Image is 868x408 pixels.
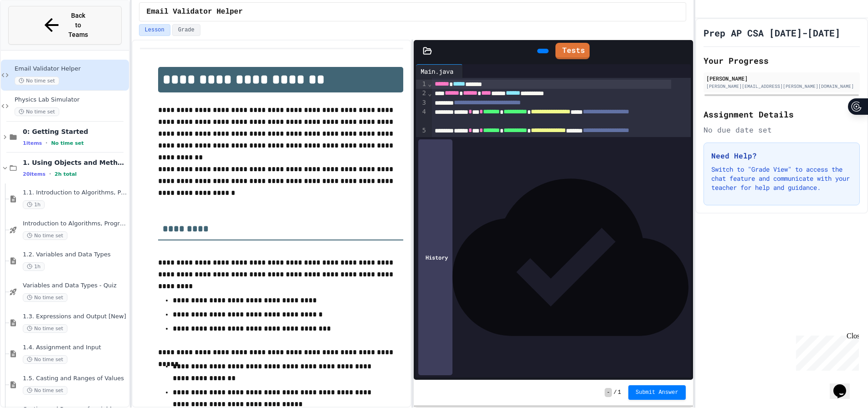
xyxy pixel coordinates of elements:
span: 1. Using Objects and Methods [23,158,127,167]
div: Chat with us now!Close [4,4,63,58]
h3: Need Help? [711,150,852,161]
span: 1.4. Assignment and Input [23,344,127,352]
span: 1h [23,262,45,271]
button: Grade [172,24,200,36]
h2: Your Progress [704,54,860,67]
div: [PERSON_NAME] [706,74,857,82]
span: Fold line [427,90,432,97]
span: Introduction to Algorithms, Programming, and Compilers [23,220,127,228]
span: Back to Teams [67,11,89,40]
span: 1.1. Introduction to Algorithms, Programming, and Compilers [23,189,127,197]
span: No time set [23,324,67,333]
h2: Assignment Details [704,108,860,121]
span: • [49,170,51,178]
button: Back to Teams [8,6,122,45]
span: No time set [15,107,59,116]
span: No time set [23,355,67,364]
span: Email Validator Helper [15,65,127,73]
div: Main.java [416,66,458,76]
span: Submit Answer [636,389,678,396]
button: Lesson [139,24,170,36]
span: 2h total [55,171,77,177]
span: 1.5. Casting and Ranges of Values [23,375,127,382]
span: 0: Getting Started [23,127,127,136]
span: 1 items [23,140,42,146]
span: No time set [23,386,67,395]
span: No time set [51,140,84,146]
button: Submit Answer [628,385,686,400]
h1: Prep AP CSA [DATE]-[DATE] [704,26,840,39]
span: No time set [23,293,67,302]
iframe: chat widget [830,372,859,399]
div: 4 [416,107,427,126]
div: 1 [416,80,427,89]
span: 20 items [23,171,46,177]
span: Physics Lab Simulator [15,96,127,104]
div: No due date set [704,124,860,135]
span: No time set [15,76,59,85]
span: - [605,388,611,397]
a: Tests [555,43,590,59]
span: 1.2. Variables and Data Types [23,251,127,259]
span: Variables and Data Types - Quiz [23,282,127,290]
span: 1.3. Expressions and Output [New] [23,313,127,321]
div: 2 [416,89,427,98]
p: Switch to "Grade View" to access the chat feature and communicate with your teacher for help and ... [711,165,852,192]
span: 1h [23,200,45,209]
span: Email Validator Helper [147,6,243,17]
span: No time set [23,231,67,240]
span: / [614,389,617,396]
div: History [418,139,452,375]
div: Main.java [416,64,463,78]
span: 1 [618,389,621,396]
div: 5 [416,126,427,145]
span: • [46,139,47,147]
span: Fold line [427,80,432,87]
div: 3 [416,98,427,107]
iframe: chat widget [792,332,859,371]
div: [PERSON_NAME][EMAIL_ADDRESS][PERSON_NAME][DOMAIN_NAME] [706,83,857,90]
